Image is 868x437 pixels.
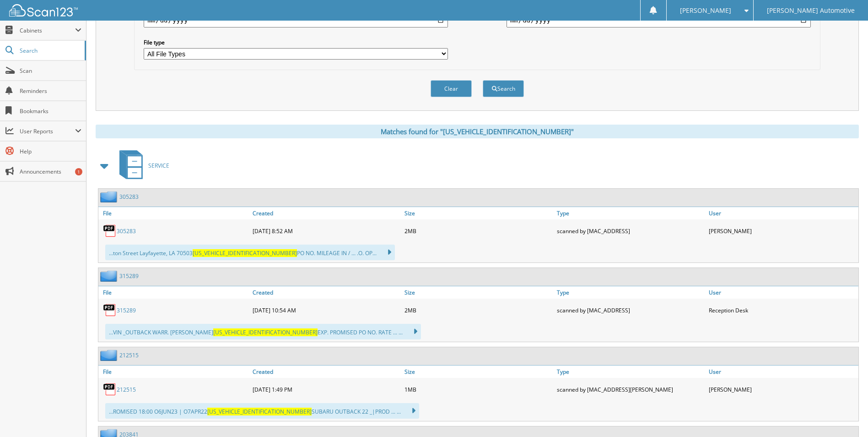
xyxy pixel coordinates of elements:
[114,147,169,184] a: SERVICE
[96,125,859,138] div: Matches found for "[US_VEHICLE_IDENTIFICATION_NUMBER]"
[20,67,81,75] span: Scan
[250,207,402,219] a: Created
[402,366,554,378] a: Size
[706,207,858,219] a: User
[105,245,395,260] div: ...ton Street Layfayette, LA 70503 PO NO. MILEAGE IN / ... .O. OP...
[20,127,75,135] span: User Reports
[9,4,78,16] img: scan123-logo-white.svg
[117,227,136,235] a: 305283
[98,207,250,219] a: File
[213,328,318,336] span: [US_VEHICLE_IDENTIFICATION_NUMBER]
[767,8,855,13] span: [PERSON_NAME] Automotive
[148,162,169,169] span: SERVICE
[706,366,858,378] a: User
[20,87,81,95] span: Reminders
[119,272,139,280] a: 315289
[193,249,297,257] span: [US_VEHICLE_IDENTIFICATION_NUMBER]
[103,303,117,317] img: PDF.png
[555,222,706,240] div: scanned by [MAC_ADDRESS]
[706,286,858,299] a: User
[103,382,117,396] img: PDF.png
[75,168,82,175] div: 1
[20,168,81,175] span: Announcements
[431,80,472,97] button: Clear
[555,286,706,299] a: Type
[100,350,119,361] img: folder2.png
[117,306,136,314] a: 315289
[207,408,312,415] span: [US_VEHICLE_IDENTIFICATION_NUMBER]
[680,8,731,13] span: [PERSON_NAME]
[20,27,75,34] span: Cabinets
[105,324,421,339] div: ...VIN _OUTBACK WARR. [PERSON_NAME] EXP. PROMISED PO NO. RATE ... ...
[706,380,858,399] div: [PERSON_NAME]
[119,351,139,359] a: 212515
[555,301,706,319] div: scanned by [MAC_ADDRESS]
[402,380,554,399] div: 1MB
[117,386,136,393] a: 212515
[98,286,250,299] a: File
[119,193,139,201] a: 305283
[555,366,706,378] a: Type
[402,222,554,240] div: 2MB
[250,380,402,399] div: [DATE] 1:49 PM
[103,224,117,238] img: PDF.png
[483,80,524,97] button: Search
[100,270,119,282] img: folder2.png
[402,286,554,299] a: Size
[706,301,858,319] div: Reception Desk
[144,38,448,46] label: File type
[98,366,250,378] a: File
[20,47,80,55] span: Search
[105,403,419,419] div: ...ROMISED 18:00 O6JUN23 | O7APR22 SUBARU OUTBACK 22 _|PROD ... ...
[250,301,402,319] div: [DATE] 10:54 AM
[402,301,554,319] div: 2MB
[20,107,81,115] span: Bookmarks
[555,380,706,399] div: scanned by [MAC_ADDRESS][PERSON_NAME]
[250,222,402,240] div: [DATE] 8:52 AM
[250,286,402,299] a: Created
[402,207,554,219] a: Size
[555,207,706,219] a: Type
[706,222,858,240] div: [PERSON_NAME]
[250,366,402,378] a: Created
[100,191,119,202] img: folder2.png
[20,147,81,155] span: Help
